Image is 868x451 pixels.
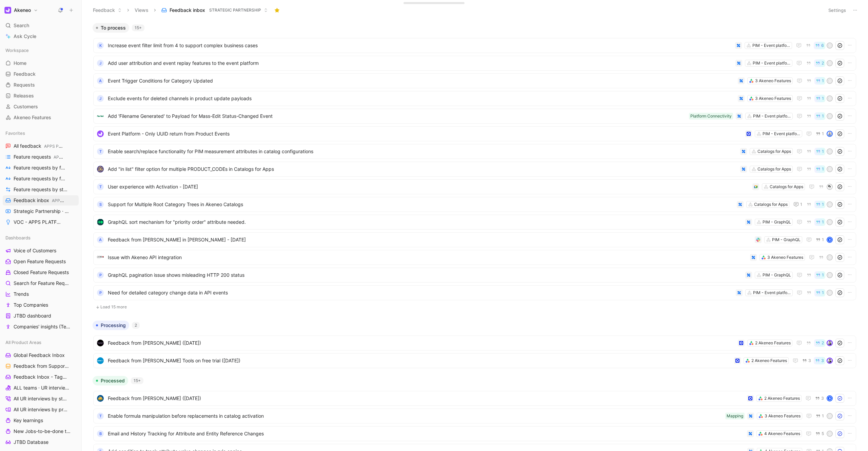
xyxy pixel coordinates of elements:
[97,413,104,419] div: T
[93,23,129,33] button: To process
[3,311,79,321] a: JTBD dashboard
[93,376,128,385] button: Processed
[827,78,832,83] div: S
[108,253,747,261] span: Issue with Akeneo API integration
[827,396,832,401] div: B
[93,162,856,177] a: logoAdd "in list" filter option for multiple PRODUCT_CODEs in Catalogs for AppsCatalogs for Apps1S
[755,77,791,84] div: 3 Akeneo Features
[3,322,79,332] a: Companies' insights (Test [PERSON_NAME])
[3,112,79,123] a: Akeneo Features
[93,126,856,141] a: logoEvent Platform - Only UUID return from Product EventsPIM - Event platform1avatar
[3,415,79,426] a: Key learnings
[822,61,824,65] span: 2
[772,236,801,243] div: PIM - GraphQL
[3,128,79,138] div: Favorites
[108,218,743,226] span: GraphQL sort mechanism for "priority order" attribute needed.
[727,413,743,419] div: Mapping
[97,430,104,437] div: B
[5,339,41,346] span: All Product Areas
[97,289,104,296] div: P
[97,166,104,173] img: logo
[93,285,856,300] a: PNeed for detailed category change data in API eventsPIM - Event platform1S
[14,143,64,150] span: All feedback
[132,322,140,329] div: 2
[764,430,800,437] div: 4 Akeneo Features
[822,291,824,295] span: 1
[3,437,79,447] a: JTBD Database
[97,254,104,261] img: logo
[90,321,860,371] div: Processing2
[764,395,800,402] div: 2 Akeneo Features
[101,377,125,384] span: Processed
[14,82,35,88] span: Requests
[3,256,79,267] a: Open Feature Requests
[814,42,825,49] button: 6
[827,341,832,345] img: avatar
[14,384,70,391] span: ALL teams · UR interviews
[93,91,856,106] a: JExclude events for deleted channels in product update payloads3 Akeneo Features1S
[97,272,104,278] div: P
[14,164,68,172] span: Feature requests by feature
[770,183,803,190] div: Catalogs for Apps
[821,396,824,400] span: 3
[5,47,29,54] span: Workspace
[822,132,824,136] span: 1
[4,7,11,14] img: Akeneo
[108,130,743,138] span: Event Platform - Only UUID return from Product Events
[3,45,79,55] div: Workspace
[792,200,804,209] button: 1
[93,179,856,194] a: TUser experience with Activation - [DATE]Catalogs for Appsavatar
[14,21,29,30] span: Search
[765,413,801,419] div: 3 Akeneo Features
[3,206,79,216] a: Strategic Partnership · UR by project
[822,432,824,436] span: 5
[108,77,735,85] span: Event Trigger Conditions for Category Updated
[108,59,733,67] span: Add user attribution and event replay features to the event platform
[97,60,104,67] div: J
[3,20,79,31] div: Search
[814,395,825,402] button: 3
[5,130,25,137] span: Favorites
[3,289,79,299] a: Trends
[827,220,832,224] div: S
[14,428,73,435] span: New Jobs-to-be-done to review ([PERSON_NAME])
[3,394,79,404] a: All UR interviews by status
[814,430,825,437] button: 5
[93,197,856,212] a: SSupport for Multiple Root Category Trees in Akeneo CatalogsCatalogs for Apps11S
[132,24,144,31] div: 15+
[108,289,733,297] span: Need for detailed category change data in API events
[97,113,104,120] img: logo
[827,290,832,295] div: S
[822,273,824,277] span: 1
[108,147,737,156] span: Enable search/replace functionality for PIM measurement attributes in catalog configurations
[827,131,832,136] img: avatar
[822,167,824,171] span: 1
[822,96,824,101] span: 1
[814,339,825,347] button: 2
[93,353,856,368] a: logoFeedback from [PERSON_NAME] Tools on free trial ([DATE])2 Akeneo Features33avatar
[108,339,735,347] span: Feedback from [PERSON_NAME] ([DATE])
[814,148,825,155] button: 1
[753,60,791,67] div: PIM - Event platform
[14,247,56,254] span: Voice of Customers
[93,409,856,423] a: TEnable formula manipulation before replacements in catalog activation3 Akeneo FeaturesMapping1S
[814,77,825,85] button: 1
[3,350,79,360] a: Global Feedback Inbox
[751,357,787,364] div: 2 Akeneo Features
[97,95,104,102] div: J
[93,391,856,406] a: logoFeedback from [PERSON_NAME] ([DATE])2 Akeneo Features3B
[822,79,824,83] span: 1
[97,201,104,208] div: S
[752,42,790,49] div: PIM - Event platform
[14,323,72,330] span: Companies' insights (Test [PERSON_NAME])
[3,278,79,288] a: Search for Feature Requests
[14,258,66,265] span: Open Feature Requests
[3,300,79,310] a: Top Companies
[101,322,126,329] span: Processing
[3,426,79,436] a: New Jobs-to-be-done to review ([PERSON_NAME])
[14,32,36,40] span: Ask Cycle
[754,201,788,208] div: Catalogs for Apps
[93,232,856,247] a: AFeedback from [PERSON_NAME] in [PERSON_NAME] - [DATE]PIM - GraphQL1R
[93,73,856,88] a: AEvent Trigger Conditions for Category Updated3 Akeneo Features1S
[44,144,78,149] span: APPS PLATFORM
